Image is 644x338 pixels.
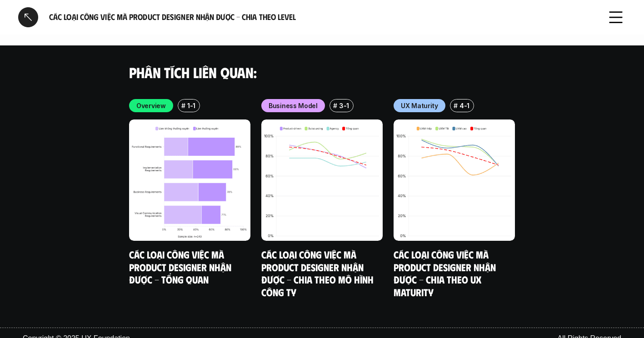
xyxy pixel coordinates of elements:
[49,12,595,22] h6: Các loại công việc mà Product Designer nhận được - Chia theo Level
[129,249,234,286] a: Các loại công việc mà Product Designer nhận được - Tổng quan
[181,102,185,109] h6: #
[401,101,438,110] p: UX Maturity
[459,101,469,110] p: 4-1
[333,102,337,109] h6: #
[394,249,498,298] a: Các loại công việc mà Product Designer nhận được - Chia theo UX Maturity
[454,102,458,109] h6: #
[261,249,376,298] a: Các loại công việc mà Product Designer nhận được - Chia theo mô hình công ty
[339,101,349,110] p: 3-1
[269,101,318,110] p: Business Model
[129,64,515,81] h4: Phân tích liên quan:
[136,101,166,110] p: Overview
[187,101,195,110] p: 1-1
